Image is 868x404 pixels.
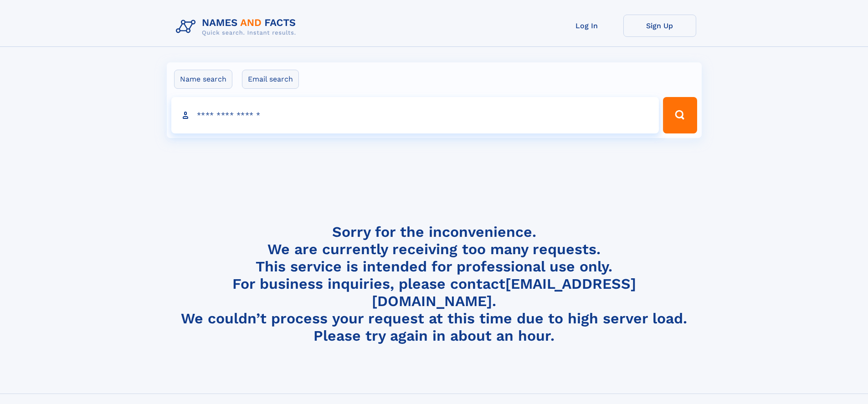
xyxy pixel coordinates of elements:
[623,15,696,37] a: Sign Up
[171,97,659,133] input: search input
[372,275,636,310] a: [EMAIL_ADDRESS][DOMAIN_NAME]
[550,15,623,37] a: Log In
[172,223,696,345] h4: Sorry for the inconvenience. We are currently receiving too many requests. This service is intend...
[174,70,232,89] label: Name search
[242,70,299,89] label: Email search
[663,97,697,133] button: Search Button
[172,15,303,39] img: Logo Names and Facts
